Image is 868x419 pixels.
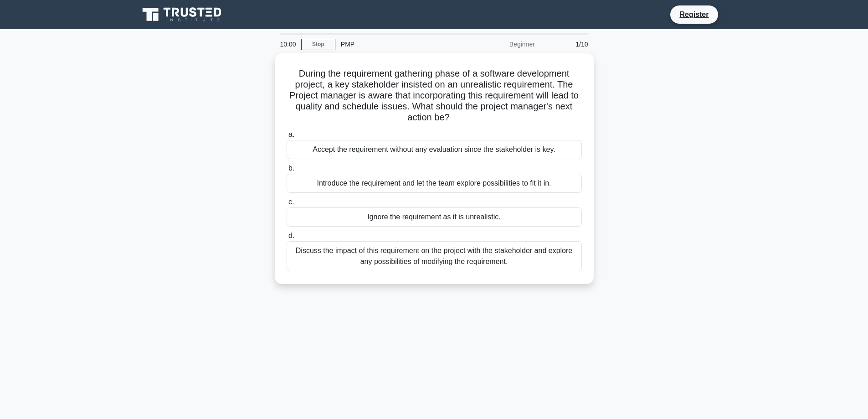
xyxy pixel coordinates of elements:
span: c. [288,198,294,206]
div: PMP [335,35,461,53]
div: Beginner [461,35,540,53]
span: b. [288,164,294,172]
div: 1/10 [540,35,594,53]
div: 10:00 [275,35,301,53]
div: Introduce the requirement and let the team explore possibilities to fit it in. [287,174,582,193]
a: Register [674,9,714,20]
h5: During the requirement gathering phase of a software development project, a key stakeholder insis... [286,68,583,124]
span: a. [288,130,294,138]
div: Discuss the impact of this requirement on the project with the stakeholder and explore any possib... [287,241,582,271]
div: Accept the requirement without any evaluation since the stakeholder is key. [287,140,582,159]
span: d. [288,232,294,239]
a: Stop [301,39,335,50]
div: Ignore the requirement as it is unrealistic. [287,207,582,227]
